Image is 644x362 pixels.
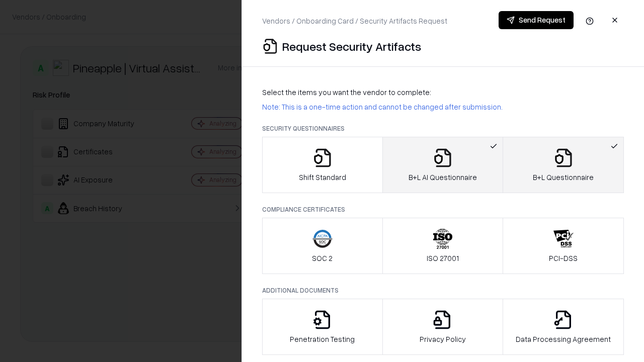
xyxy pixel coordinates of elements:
[312,253,333,263] p: SOC 2
[382,299,504,355] button: Privacy Policy
[262,218,383,274] button: SOC 2
[262,137,383,193] button: Shift Standard
[262,286,624,295] p: Additional Documents
[549,253,578,263] p: PCI-DSS
[262,205,624,214] p: Compliance Certificates
[262,87,624,98] p: Select the items you want the vendor to complete:
[499,11,574,29] button: Send Request
[262,102,624,112] p: Note: This is a one-time action and cannot be changed after submission.
[409,172,477,183] p: B+L AI Questionnaire
[382,137,504,193] button: B+L AI Questionnaire
[516,334,611,344] p: Data Processing Agreement
[299,172,346,183] p: Shift Standard
[420,334,466,344] p: Privacy Policy
[262,16,447,26] p: Vendors / Onboarding Card / Security Artifacts Request
[282,38,421,54] p: Request Security Artifacts
[503,137,624,193] button: B+L Questionnaire
[533,172,594,183] p: B+L Questionnaire
[262,124,624,133] p: Security Questionnaires
[290,334,355,344] p: Penetration Testing
[262,299,383,355] button: Penetration Testing
[427,253,459,263] p: ISO 27001
[503,218,624,274] button: PCI-DSS
[503,299,624,355] button: Data Processing Agreement
[382,218,504,274] button: ISO 27001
